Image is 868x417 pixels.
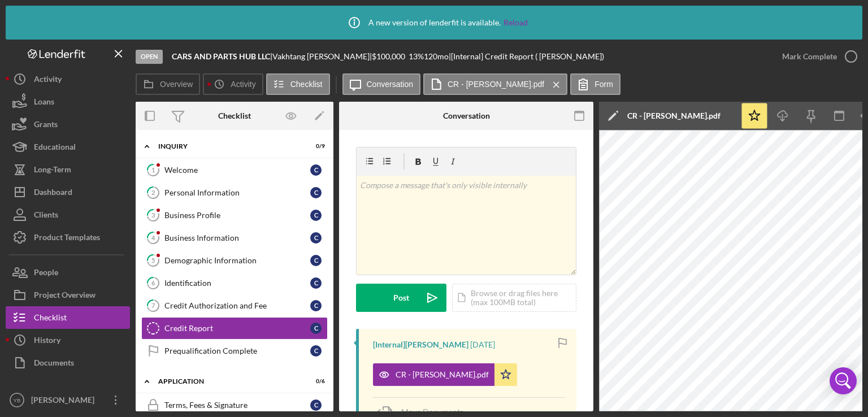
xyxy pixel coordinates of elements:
[141,272,328,294] a: 6Identification C
[231,80,255,89] label: Activity
[164,233,310,242] div: Business Information
[6,389,130,411] button: YB[PERSON_NAME]
[6,158,130,181] a: Long-Term
[443,111,490,120] div: Conversation
[310,187,322,198] div: C
[34,306,67,332] div: Checklist
[305,143,325,150] div: 0 / 9
[6,329,130,351] button: History
[141,204,328,227] a: 3Business Profile C
[14,397,21,403] text: YB
[6,90,130,113] button: Loans
[396,370,489,379] div: CR - [PERSON_NAME].pdf
[172,51,270,61] b: CARS AND PARTS HUB LLC
[6,261,130,284] button: People
[164,256,310,265] div: Demographic Information
[782,45,837,68] div: Mark Complete
[34,90,54,116] div: Loans
[164,301,310,310] div: Credit Authorization and Fee
[310,277,322,289] div: C
[272,52,372,61] div: Vakhtang [PERSON_NAME] |
[34,226,100,251] div: Product Templates
[164,346,310,355] div: Prequalification Complete
[424,52,449,61] div: 120 mo
[34,203,58,229] div: Clients
[266,73,330,95] button: Checklist
[34,284,96,309] div: Project Overview
[290,80,323,89] label: Checklist
[310,232,322,244] div: C
[310,345,322,357] div: C
[164,324,310,333] div: Credit Report
[6,226,130,249] button: Product Templates
[34,136,76,161] div: Educational
[6,113,130,136] button: Grants
[310,323,322,334] div: C
[34,329,60,354] div: History
[28,389,102,414] div: [PERSON_NAME]
[409,52,424,61] div: 13 %
[151,166,155,173] tspan: 1
[141,159,328,181] a: 1Welcome C
[158,378,297,385] div: Application
[164,279,310,288] div: Identification
[141,181,328,204] a: 2Personal Information C
[151,211,155,219] tspan: 3
[401,407,463,416] span: Move Documents
[393,284,409,312] div: Post
[594,80,613,89] label: Form
[6,351,130,374] button: Documents
[504,18,528,27] a: Reload
[6,306,130,329] button: Checklist
[136,50,163,64] div: Open
[141,394,328,416] a: Terms, Fees & Signature C
[373,363,517,386] button: CR - [PERSON_NAME].pdf
[6,284,130,306] button: Project Overview
[141,227,328,249] a: 4Business Information C
[141,317,328,340] a: Credit Report C
[151,189,155,196] tspan: 2
[6,136,130,158] button: Educational
[172,52,272,61] div: |
[373,340,468,349] div: [Internal] [PERSON_NAME]
[310,164,322,176] div: C
[423,73,567,95] button: CR - [PERSON_NAME].pdf
[356,284,446,312] button: Post
[141,249,328,272] a: 5Demographic Information C
[6,203,130,226] button: Clients
[34,68,62,93] div: Activity
[136,73,200,95] button: Overview
[310,210,322,221] div: C
[6,181,130,203] button: Dashboard
[34,351,74,377] div: Documents
[310,300,322,311] div: C
[6,68,130,90] button: Activity
[151,279,155,286] tspan: 6
[570,73,620,95] button: Form
[141,340,328,362] a: Prequalification Complete C
[830,367,857,394] div: Open Intercom Messenger
[34,261,58,286] div: People
[342,73,421,95] button: Conversation
[372,51,405,61] span: $100,000
[34,113,58,138] div: Grants
[151,302,155,309] tspan: 7
[305,378,325,385] div: 0 / 6
[367,80,414,89] label: Conversation
[470,340,495,349] time: 2025-09-10 17:17
[310,399,322,411] div: C
[151,234,155,241] tspan: 4
[141,294,328,317] a: 7Credit Authorization and Fee C
[160,80,193,89] label: Overview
